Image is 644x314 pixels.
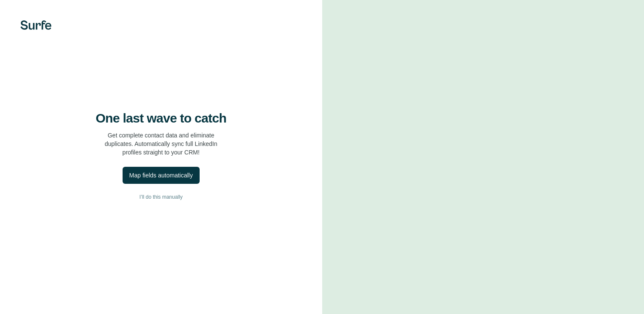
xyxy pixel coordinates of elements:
button: I’ll do this manually [17,191,305,203]
p: Get complete contact data and eliminate duplicates. Automatically sync full LinkedIn profiles str... [105,131,218,157]
div: Map fields automatically [129,171,193,180]
h4: One last wave to catch [96,111,226,126]
img: Surfe's logo [20,20,52,30]
button: Map fields automatically [123,167,200,184]
span: I’ll do this manually [140,193,183,201]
